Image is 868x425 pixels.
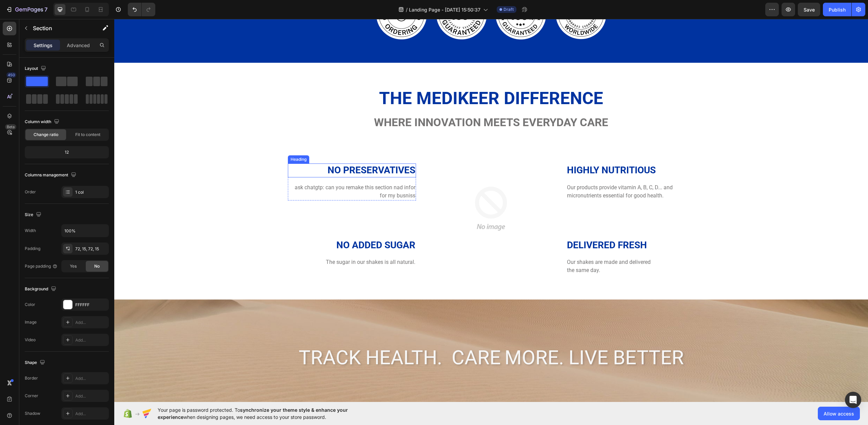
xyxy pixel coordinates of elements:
[25,285,58,294] div: Background
[62,225,108,237] input: Auto
[845,392,861,408] div: Open Intercom Messenger
[25,337,36,343] div: Video
[504,6,514,13] span: Draft
[314,127,439,252] img: Alt Image
[25,375,38,381] div: Border
[174,165,301,181] p: ask chatgtp: can you remake this section nad infor for my busniss
[174,239,301,247] p: The sugar in our shakes is all natural.
[824,410,854,417] span: Allow access
[409,6,480,13] span: Landing Page - [DATE] 15:50:37
[406,6,408,13] span: /
[453,145,580,157] p: Highly nutritious
[75,320,107,326] div: Add...
[44,5,47,14] p: 7
[174,68,580,90] h2: The Medikeer Difference
[158,406,374,421] span: Your page is password protected. To when designing pages, we need access to your store password.
[70,263,77,269] span: Yes
[3,3,51,16] button: 7
[25,319,37,325] div: Image
[33,24,88,32] p: Section
[25,228,36,234] div: Width
[174,145,301,157] p: No preservatives
[804,7,815,13] span: Save
[25,263,58,269] div: Page padding
[34,132,58,138] span: Change ratio
[175,137,194,143] div: Heading
[25,393,38,399] div: Corner
[128,3,155,16] div: Undo/Redo
[6,72,16,78] div: 450
[823,3,851,16] button: Publish
[25,189,36,195] div: Order
[818,407,860,420] button: Allow access
[75,375,107,382] div: Add...
[94,263,100,269] span: No
[5,124,16,130] div: Beta
[75,132,100,138] span: Fit to content
[25,117,61,127] div: Column width
[75,189,107,195] div: 1 col
[34,42,53,49] p: Settings
[25,171,78,180] div: Columns management
[453,239,580,255] p: Our shakes are made and delivered the same day.
[25,358,46,367] div: Shape
[26,148,107,157] div: 12
[67,42,90,49] p: Advanced
[75,411,107,417] div: Add...
[75,393,107,399] div: Add...
[453,220,580,232] p: Delivered fresh
[158,407,348,420] span: synchronize your theme style & enhance your experience
[75,337,107,343] div: Add...
[25,246,40,252] div: Padding
[75,302,107,308] div: FFFFFF
[75,246,107,252] div: 72, 15, 72, 15
[829,6,846,13] div: Publish
[25,64,47,73] div: Layout
[25,302,35,308] div: Color
[25,210,43,219] div: Size
[114,19,868,402] iframe: Design area
[453,165,580,181] p: Our products provide vitamin A, B, C, D... and micronutrients essential for good health.
[174,220,301,232] p: No added sugar
[174,96,580,111] h2: Where innovation meets everyday care
[798,3,820,16] button: Save
[25,410,40,417] div: Shadow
